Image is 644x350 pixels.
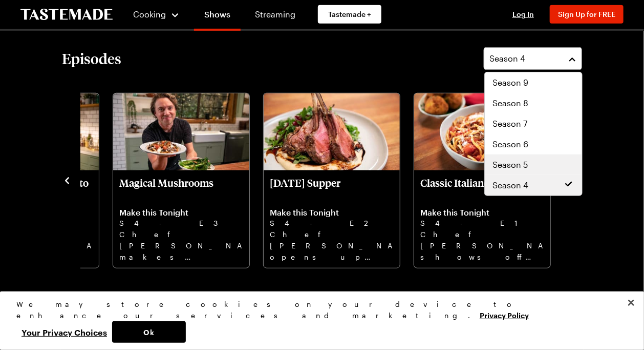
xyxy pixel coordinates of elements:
[16,299,619,343] div: Privacy
[493,138,529,150] span: Season 6
[493,118,528,130] span: Season 7
[112,321,186,343] button: Ok
[16,299,619,321] div: We may store cookies on your device to enhance our services and marketing.
[493,76,529,89] span: Season 9
[620,291,642,314] button: Close
[16,321,112,343] button: Your Privacy Choices
[493,179,529,191] span: Season 4
[489,52,525,65] span: Season 4
[493,97,529,109] span: Season 8
[480,310,529,320] a: More information about your privacy, opens in a new tab
[493,159,528,171] span: Season 5
[484,47,582,70] button: Season 4
[484,72,583,196] div: Season 4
